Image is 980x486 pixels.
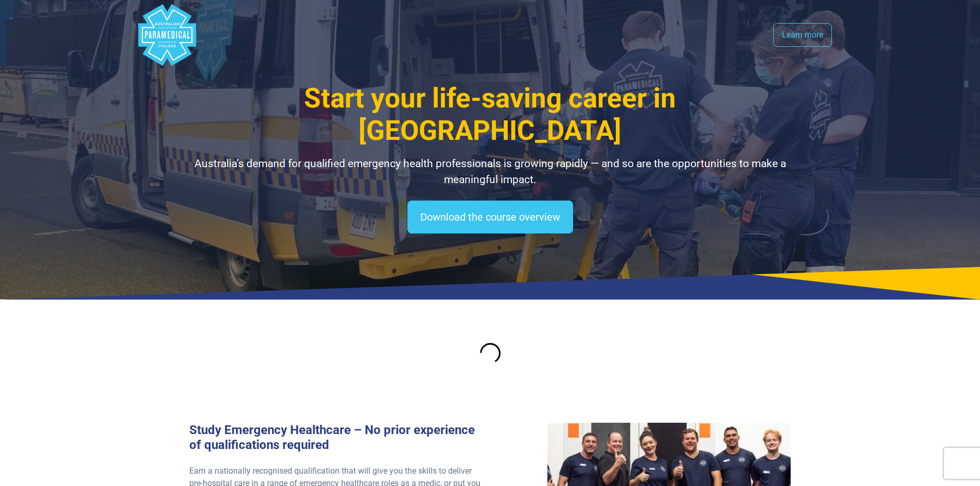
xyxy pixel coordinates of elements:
a: Download the course overview [407,201,573,233]
p: Australia’s demand for qualified emergency health professionals is growing rapidly — and so are t... [189,156,791,188]
span: Start your life-saving career in [GEOGRAPHIC_DATA] [304,82,676,147]
div: Australian Paramedical College [136,4,198,66]
h3: Study Emergency Healthcare – No prior experience of qualifications required [189,423,484,453]
a: Learn more [773,23,832,47]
